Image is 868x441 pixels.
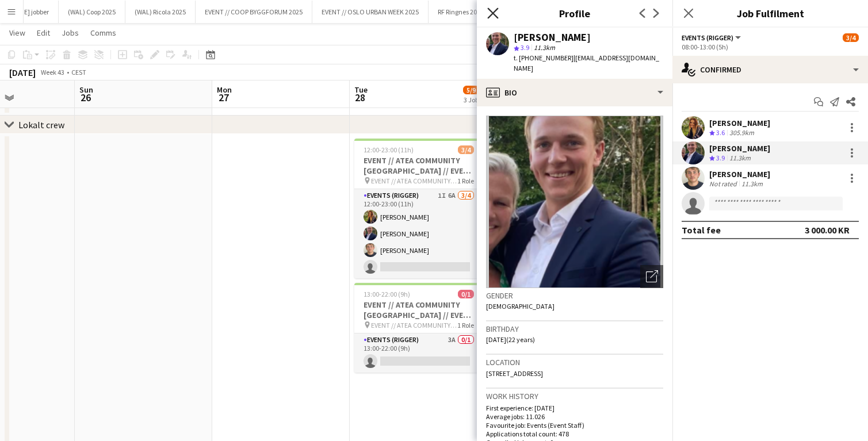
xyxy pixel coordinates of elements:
[57,25,83,40] a: Jobs
[364,290,410,298] span: 13:00-22:00 (9h)
[125,1,196,23] button: (WAL) Ricola 2025
[709,143,770,154] div: [PERSON_NAME]
[32,25,55,40] a: Edit
[457,321,474,329] span: 1 Role
[486,324,663,334] h3: Birthday
[727,128,756,138] div: 305.9km
[739,179,765,188] div: 11.3km
[429,1,517,23] button: RF Ringnes 2025 Q3 +Q4
[709,179,739,188] div: Not rated
[5,25,30,40] a: View
[486,412,663,421] p: Average jobs: 11.026
[486,421,663,430] p: Favourite job: Events (Event Staff)
[90,28,116,38] span: Comms
[9,67,36,78] div: [DATE]
[457,177,474,185] span: 1 Role
[354,333,483,373] app-card-role: Events (Rigger)3A0/113:00-22:00 (9h)
[364,145,414,154] span: 12:00-23:00 (11h)
[354,155,483,176] h3: EVENT // ATEA COMMUNITY [GEOGRAPHIC_DATA] // EVENT CREW
[354,189,483,278] app-card-role: Events (Rigger)1I6A3/412:00-23:00 (11h)[PERSON_NAME][PERSON_NAME][PERSON_NAME]
[486,116,663,288] img: Crew avatar or photo
[521,43,529,52] span: 3.9
[37,28,50,38] span: Edit
[79,85,93,95] span: Sun
[672,56,868,83] div: Confirmed
[682,33,743,42] button: Events (Rigger)
[486,391,663,401] h3: Work history
[371,321,457,329] span: EVENT // ATEA COMMUNITY [GEOGRAPHIC_DATA] // EVENT CREW
[486,369,543,378] span: [STREET_ADDRESS]
[709,169,770,179] div: [PERSON_NAME]
[477,79,672,106] div: Bio
[458,145,474,154] span: 3/4
[486,335,535,344] span: [DATE] (22 years)
[531,43,557,52] span: 11.3km
[354,283,483,373] app-job-card: 13:00-22:00 (9h)0/1EVENT // ATEA COMMUNITY [GEOGRAPHIC_DATA] // EVENT CREW EVENT // ATEA COMMUNIT...
[464,95,481,104] div: 3 Jobs
[354,139,483,278] app-job-card: 12:00-23:00 (11h)3/4EVENT // ATEA COMMUNITY [GEOGRAPHIC_DATA] // EVENT CREW EVENT // ATEA COMMUNI...
[805,224,850,236] div: 3 000.00 KR
[463,86,479,94] span: 5/9
[86,25,121,40] a: Comms
[514,53,659,72] span: | [EMAIL_ADDRESS][DOMAIN_NAME]
[354,300,483,320] h3: EVENT // ATEA COMMUNITY [GEOGRAPHIC_DATA] // EVENT CREW
[196,1,312,23] button: EVENT // COOP BYGGFORUM 2025
[486,404,663,412] p: First experience: [DATE]
[353,91,368,104] span: 28
[458,290,474,298] span: 0/1
[514,32,591,43] div: [PERSON_NAME]
[716,154,725,162] span: 3.9
[682,43,859,51] div: 08:00-13:00 (5h)
[215,91,232,104] span: 27
[354,85,368,95] span: Tue
[514,53,573,62] span: t. [PHONE_NUMBER]
[640,265,663,288] div: Open photos pop-in
[682,224,721,236] div: Total fee
[78,91,93,104] span: 26
[672,6,868,21] h3: Job Fulfilment
[486,302,555,310] span: [DEMOGRAPHIC_DATA]
[62,28,79,38] span: Jobs
[477,6,672,21] h3: Profile
[38,68,67,76] span: Week 43
[709,118,770,128] div: [PERSON_NAME]
[716,128,725,137] span: 3.6
[9,28,25,38] span: View
[217,85,232,95] span: Mon
[371,177,457,185] span: EVENT // ATEA COMMUNITY [GEOGRAPHIC_DATA] // EVENT CREW
[843,33,859,42] span: 3/4
[71,68,86,76] div: CEST
[486,430,663,438] p: Applications total count: 478
[486,290,663,301] h3: Gender
[486,357,663,367] h3: Location
[682,33,733,42] span: Events (Rigger)
[59,1,125,23] button: (WAL) Coop 2025
[727,154,753,163] div: 11.3km
[312,1,429,23] button: EVENT // OSLO URBAN WEEK 2025
[18,119,64,131] div: Lokalt crew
